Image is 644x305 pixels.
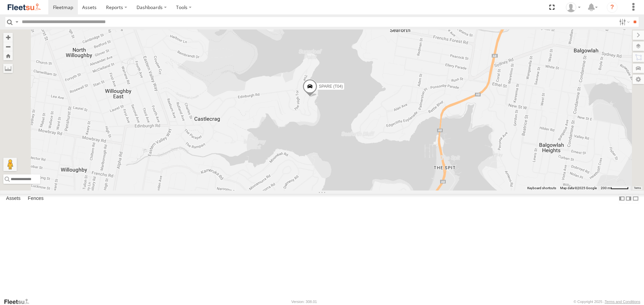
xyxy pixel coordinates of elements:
[574,300,640,304] div: © Copyright 2025 -
[634,186,641,189] a: Terms (opens in new tab)
[619,194,625,204] label: Dock Summary Table to the Left
[599,186,631,190] button: Map scale: 200 m per 50 pixels
[319,84,343,89] span: SPARE (T04)
[291,300,317,304] div: Version: 308.01
[560,186,597,190] span: Map data ©2025 Google
[632,194,639,204] label: Hide Summary Table
[563,2,583,12] div: Matt Mayall
[24,194,47,204] label: Fences
[4,298,35,305] a: Visit our Website
[3,42,13,51] button: Zoom out
[3,64,13,73] label: Measure
[3,194,24,204] label: Assets
[633,75,644,84] label: Map Settings
[601,186,610,190] span: 200 m
[616,17,631,27] label: Search Filter Options
[625,194,632,204] label: Dock Summary Table to the Right
[527,186,556,190] button: Keyboard shortcuts
[3,33,13,42] button: Zoom in
[605,300,640,304] a: Terms and Conditions
[3,51,13,60] button: Zoom Home
[7,3,42,12] img: fleetsu-logo-horizontal.svg
[607,2,618,13] i: ?
[3,158,17,171] button: Drag Pegman onto the map to open Street View
[14,17,19,27] label: Search Query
